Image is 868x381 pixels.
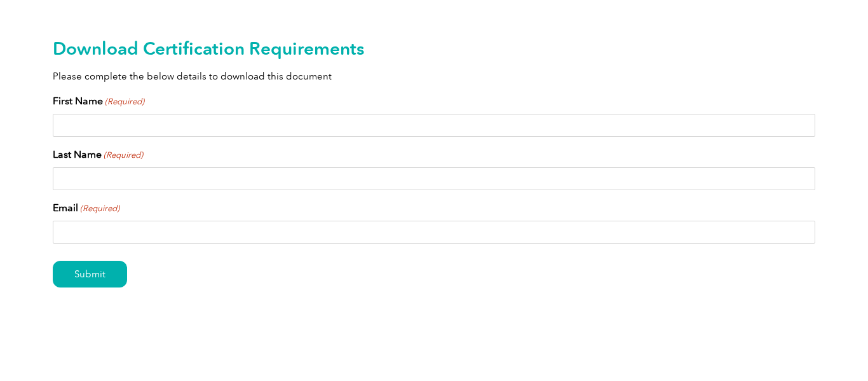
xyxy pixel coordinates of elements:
span: (Required) [79,202,120,215]
span: (Required) [103,149,144,162]
input: Submit [53,261,127,287]
h2: Download Certification Requirements [53,38,815,59]
label: First Name [53,94,144,109]
span: (Required) [104,95,145,108]
p: Please complete the below details to download this document [53,69,815,83]
label: Email [53,200,119,216]
label: Last Name [53,147,143,162]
